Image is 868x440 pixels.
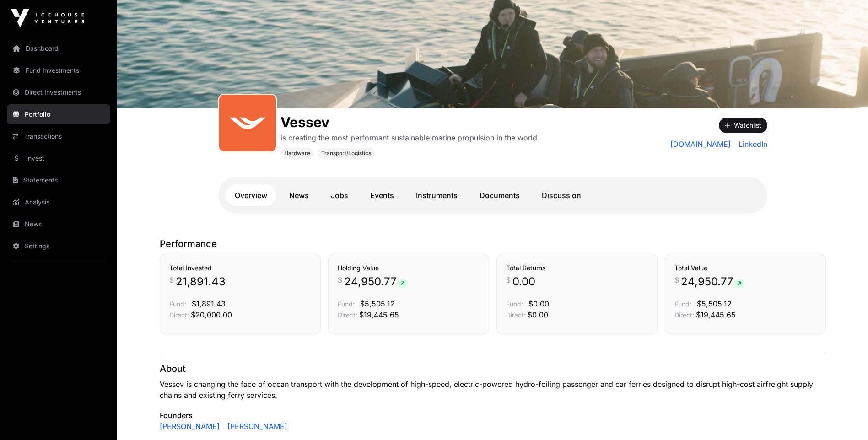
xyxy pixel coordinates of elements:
span: Transport/Logistics [321,150,371,157]
span: Fund: [506,300,523,308]
span: 21,891.43 [176,274,226,289]
span: $19,445.65 [359,310,399,319]
span: Fund: [674,300,691,308]
button: Watchlist [719,118,767,133]
h3: Total Returns [506,263,648,273]
span: $19,445.65 [696,310,736,319]
span: 0.00 [512,274,535,289]
a: Direct Investments [7,82,110,102]
h3: Total Value [674,263,816,273]
a: Events [361,184,403,206]
span: Direct: [169,311,189,319]
nav: Tabs [226,184,760,206]
span: Direct: [506,311,526,319]
span: Fund: [169,300,186,308]
p: Performance [160,237,826,250]
h1: Vessev [280,114,539,130]
a: Statements [7,170,110,190]
span: $ [506,274,511,285]
a: Discussion [533,184,590,206]
a: [DOMAIN_NAME] [670,139,731,150]
span: $1,891.43 [192,299,226,308]
span: $20,000.00 [191,310,232,319]
a: Jobs [322,184,357,206]
a: [PERSON_NAME] [224,421,287,432]
a: Overview [226,184,276,206]
a: LinkedIn [735,139,767,150]
p: Founders [160,410,826,421]
a: [PERSON_NAME] [160,421,220,432]
span: Hardware [284,150,310,157]
span: $ [169,274,174,285]
span: $5,505.12 [697,299,732,308]
p: About [160,362,826,375]
a: Settings [7,236,110,256]
span: $0.00 [528,310,548,319]
span: Direct: [338,311,357,319]
iframe: Chat Widget [822,396,868,440]
h3: Total Invested [169,263,311,273]
span: $5,505.12 [360,299,395,308]
a: Portfolio [7,104,110,124]
span: 24,950.77 [681,274,745,289]
p: Vessev is changing the face of ocean transport with the development of high-speed, electric-power... [160,379,826,401]
img: SVGs_Vessev.svg [223,98,272,148]
h3: Holding Value [338,263,480,273]
span: Direct: [674,311,694,319]
span: 24,950.77 [344,274,408,289]
a: Fund Investments [7,60,110,80]
span: Fund: [338,300,355,308]
span: $ [338,274,342,285]
a: News [7,214,110,234]
a: Invest [7,148,110,168]
img: Icehouse Ventures Logo [11,9,84,27]
a: Documents [470,184,529,206]
a: News [280,184,318,206]
span: $0.00 [528,299,549,308]
a: Instruments [407,184,467,206]
p: is creating the most performant sustainable marine propulsion in the world. [280,132,539,143]
a: Transactions [7,126,110,146]
a: Dashboard [7,38,110,59]
a: Analysis [7,192,110,212]
span: $ [674,274,679,285]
